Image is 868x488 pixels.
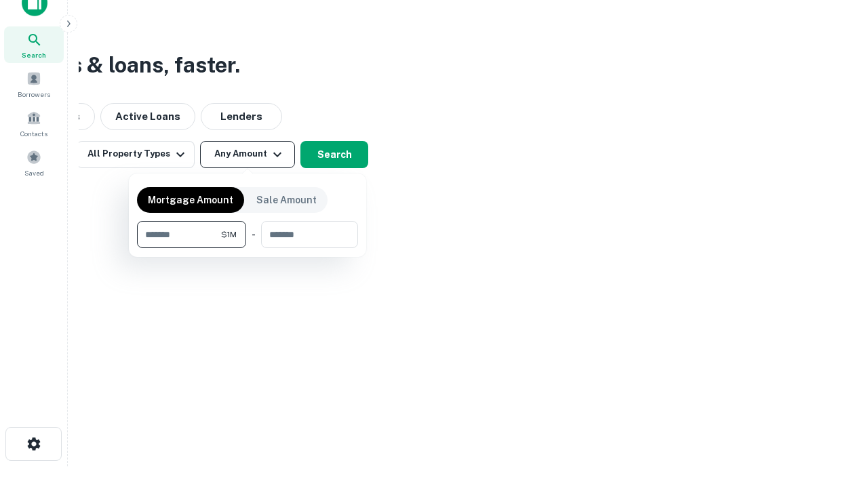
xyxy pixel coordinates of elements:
[252,221,256,248] div: -
[256,192,317,207] p: Sale Amount
[800,336,868,401] iframe: Chat Widget
[148,192,233,207] p: Mortgage Amount
[221,228,237,241] span: $1M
